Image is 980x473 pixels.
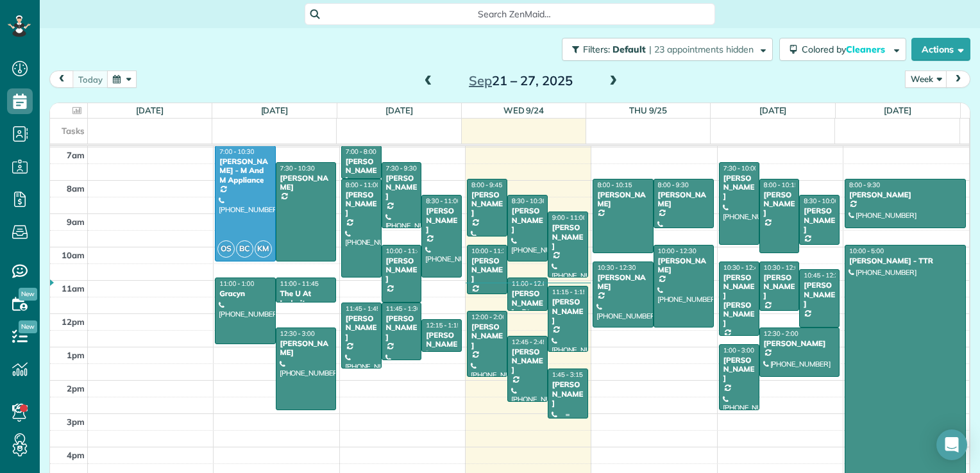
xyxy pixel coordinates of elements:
span: 10:00 - 5:00 [849,247,884,255]
div: [PERSON_NAME] [425,331,458,358]
span: 8:00 - 10:15 [597,181,632,189]
div: [PERSON_NAME] [425,206,458,234]
div: [PERSON_NAME] [511,206,544,234]
div: The U At Ledroit [280,289,332,308]
div: [PERSON_NAME] [552,297,584,325]
div: [PERSON_NAME] [385,256,418,284]
a: [DATE] [136,105,164,115]
span: Tasks [62,126,85,136]
a: Filters: Default | 23 appointments hidden [555,38,773,61]
div: [PERSON_NAME] [280,339,332,358]
span: 11:00 - 1:00 [219,279,254,288]
span: 11:45 - 1:45 [346,304,380,313]
div: Open Intercom Messenger [936,429,967,460]
span: 11:00 - 12:00 [512,279,550,288]
button: Colored byCleaners [779,38,906,61]
span: 10:00 - 11:30 [471,247,510,255]
span: New [19,288,37,301]
span: 7am [67,150,85,160]
span: 12pm [62,317,85,327]
a: [DATE] [385,105,413,115]
div: [PERSON_NAME] [471,190,503,218]
span: 9:00 - 11:00 [552,213,587,222]
span: Filters: [583,44,610,55]
span: 8:00 - 9:30 [658,181,689,189]
a: Wed 9/24 [503,105,545,115]
a: [DATE] [261,105,289,115]
span: 10:30 - 12:45 [723,263,762,272]
span: 8:30 - 10:00 [804,197,838,205]
div: [PERSON_NAME] [803,206,836,234]
h2: 21 – 27, 2025 [441,74,601,88]
span: 7:00 - 8:00 [346,147,376,156]
span: OS [217,240,235,258]
span: 11:45 - 1:30 [386,304,421,313]
span: 10:00 - 11:45 [386,247,425,255]
a: [DATE] [759,105,787,115]
div: [PERSON_NAME] [803,281,836,308]
span: 4pm [67,450,85,460]
div: [PERSON_NAME] [280,174,332,192]
div: [PERSON_NAME] [PERSON_NAME] [723,273,756,328]
span: 3pm [67,417,85,427]
span: 12:30 - 3:00 [280,329,315,338]
span: 2pm [67,383,85,394]
span: 1:45 - 3:15 [552,370,583,379]
span: 8:00 - 11:00 [346,181,380,189]
div: [PERSON_NAME] [763,339,836,348]
div: [PERSON_NAME] [763,190,796,218]
div: [PERSON_NAME] [345,314,378,342]
div: [PERSON_NAME] [723,174,756,201]
div: [PERSON_NAME] [723,356,756,383]
span: 11:00 - 11:45 [280,279,319,288]
button: prev [49,71,74,88]
span: 12:15 - 1:15 [426,321,460,329]
div: [PERSON_NAME] [657,256,710,275]
span: 8:00 - 9:45 [471,181,502,189]
div: [PERSON_NAME] [511,347,544,375]
div: [PERSON_NAME] - M And M Appliance [219,157,271,185]
span: 10:45 - 12:30 [804,271,842,279]
span: 11am [62,283,85,294]
span: 9am [67,217,85,227]
div: [PERSON_NAME] [345,190,378,218]
div: [PERSON_NAME] [385,314,418,342]
span: 12:00 - 2:00 [471,313,506,321]
span: 10:30 - 12:30 [597,263,636,272]
span: 8:00 - 10:15 [764,181,798,189]
span: 1pm [67,350,85,360]
button: today [72,71,108,88]
span: 8am [67,183,85,194]
span: 10:00 - 12:30 [658,247,697,255]
div: [PERSON_NAME] [596,273,649,292]
a: Thu 9/25 [629,105,667,115]
button: Week [905,71,947,88]
span: 10am [62,250,85,260]
div: [PERSON_NAME] [471,256,503,284]
span: 12:45 - 2:45 [512,338,546,346]
span: 7:30 - 9:30 [386,164,417,172]
div: [PERSON_NAME] [471,322,503,350]
div: [PERSON_NAME] [657,190,710,209]
span: New [19,320,37,333]
div: [PERSON_NAME] [849,190,962,199]
span: Cleaners [846,44,887,55]
span: 7:30 - 10:00 [723,164,758,172]
span: Default [612,44,646,55]
div: [PERSON_NAME] [385,174,418,201]
span: 8:30 - 11:00 [426,197,460,205]
div: [PERSON_NAME] - Btn Systems [511,289,544,326]
a: [DATE] [884,105,911,115]
span: 8:30 - 10:30 [512,197,546,205]
span: 12:30 - 2:00 [764,329,798,338]
div: Gracyn [219,289,271,298]
span: Colored by [802,44,890,55]
div: [PERSON_NAME] [552,223,584,251]
span: 11:15 - 1:15 [552,288,587,296]
button: Filters: Default | 23 appointments hidden [562,38,773,61]
button: next [946,71,970,88]
div: [PERSON_NAME] [345,157,378,185]
button: Actions [911,38,970,61]
span: 1:00 - 3:00 [723,346,754,354]
span: | 23 appointments hidden [649,44,754,55]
